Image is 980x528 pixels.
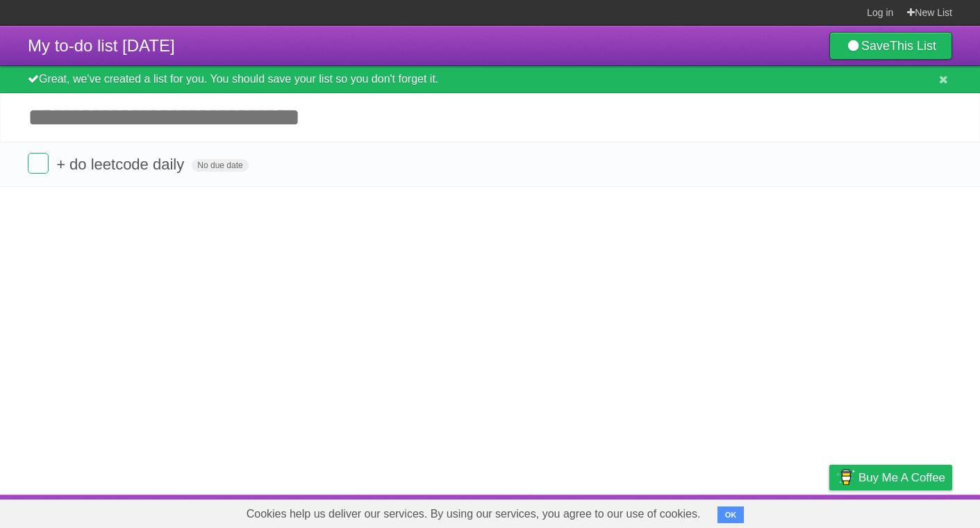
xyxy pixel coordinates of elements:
[28,153,49,174] label: Done
[829,465,952,490] a: Buy me a coffee
[233,500,715,528] span: Cookies help us deliver our services. By using our services, you agree to our use of cookies.
[865,498,952,525] a: Suggest a feature
[645,498,674,525] a: About
[192,159,248,172] span: No due date
[836,465,855,489] img: Buy me a coffee
[717,506,745,523] button: OK
[829,32,952,60] a: SaveThis List
[690,498,747,525] a: Developers
[890,39,936,53] b: This List
[28,36,175,55] span: My to-do list [DATE]
[764,498,795,525] a: Terms
[858,465,945,490] span: Buy me a coffee
[811,498,847,525] a: Privacy
[56,156,188,173] span: + do leetcode daily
